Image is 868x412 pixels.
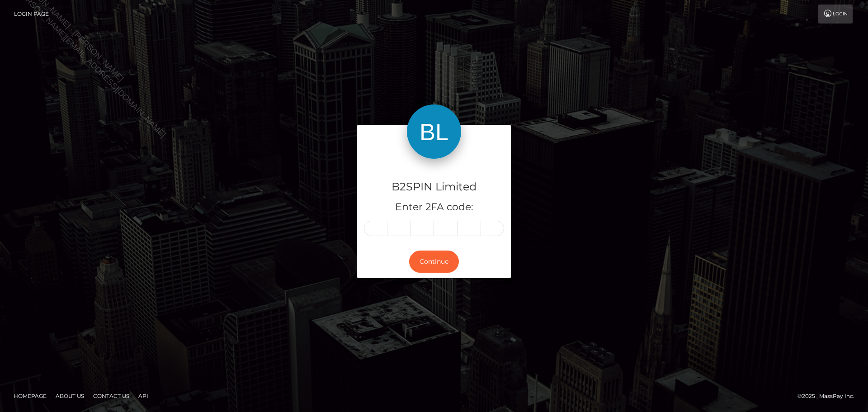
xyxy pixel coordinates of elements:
[14,5,49,24] a: Login Page
[90,389,133,403] a: Contact Us
[797,391,861,401] div: © 2025 , MassPay Inc.
[135,389,152,403] a: API
[10,389,50,403] a: Homepage
[818,5,853,24] a: Login
[364,179,504,195] h4: B2SPIN Limited
[364,200,504,214] h5: Enter 2FA code:
[407,104,461,159] img: B2SPIN Limited
[52,389,88,403] a: About Us
[409,251,459,273] button: Continue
